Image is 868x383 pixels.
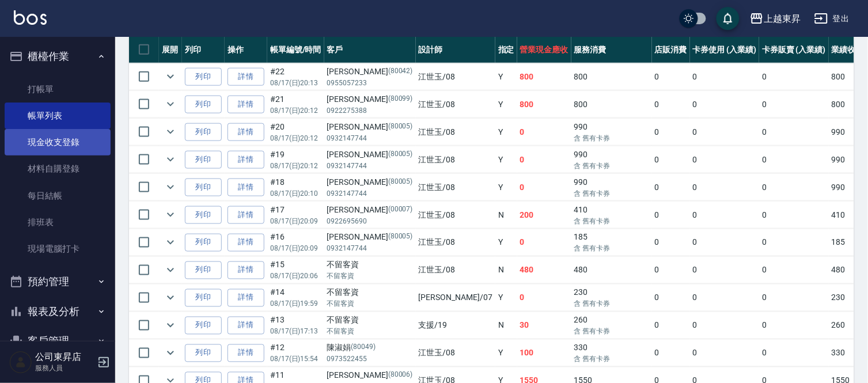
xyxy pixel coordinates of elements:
[270,216,321,226] p: 08/17 (日) 20:09
[495,202,517,229] td: N
[416,146,495,173] td: 江世玉 /08
[652,174,690,201] td: 0
[829,312,867,339] td: 260
[571,229,652,256] td: 185
[5,297,111,327] button: 報表及分析
[829,229,867,256] td: 185
[571,63,652,90] td: 800
[267,312,324,339] td: #13
[388,93,413,105] p: (80099)
[388,66,413,78] p: (80042)
[571,91,652,118] td: 800
[517,91,571,118] td: 800
[571,36,652,63] th: 服務消費
[185,123,222,141] button: 列印
[574,216,649,226] p: 含 舊有卡券
[388,121,413,133] p: (80005)
[327,244,413,254] p: 0932147744
[829,202,867,229] td: 410
[517,202,571,229] td: 200
[270,78,321,88] p: 08/17 (日) 20:13
[327,204,413,216] div: [PERSON_NAME]
[185,151,222,169] button: 列印
[495,146,517,173] td: Y
[517,285,571,312] td: 0
[759,340,829,367] td: 0
[652,63,690,90] td: 0
[228,68,264,86] a: 詳情
[5,326,111,356] button: 客戶管理
[327,327,413,337] p: 不留客資
[327,232,413,244] div: [PERSON_NAME]
[759,91,829,118] td: 0
[574,354,649,365] p: 含 舊有卡券
[690,257,760,284] td: 0
[228,289,264,307] a: 詳情
[228,96,264,113] a: 詳情
[574,327,649,337] p: 含 舊有卡券
[517,174,571,201] td: 0
[517,36,571,63] th: 營業現金應收
[495,340,517,367] td: Y
[270,105,321,116] p: 08/17 (日) 20:12
[517,63,571,90] td: 800
[327,314,413,327] div: 不留客資
[327,216,413,226] p: 0922695690
[228,123,264,141] a: 詳情
[571,119,652,146] td: 990
[267,340,324,367] td: #12
[717,7,740,30] button: save
[759,146,829,173] td: 0
[495,91,517,118] td: Y
[388,370,413,382] p: (80006)
[327,188,413,199] p: 0932147744
[517,257,571,284] td: 480
[495,119,517,146] td: Y
[228,234,264,252] a: 詳情
[690,91,760,118] td: 0
[185,261,222,279] button: 列印
[690,174,760,201] td: 0
[495,312,517,339] td: N
[495,36,517,63] th: 指定
[267,202,324,229] td: #17
[416,257,495,284] td: 江世玉 /08
[327,149,413,161] div: [PERSON_NAME]
[829,91,867,118] td: 800
[228,261,264,279] a: 詳情
[690,229,760,256] td: 0
[267,257,324,284] td: #15
[759,36,829,63] th: 卡券販賣 (入業績)
[5,103,111,129] a: 帳單列表
[162,179,179,196] button: expand row
[162,68,179,85] button: expand row
[495,174,517,201] td: Y
[571,312,652,339] td: 260
[5,156,111,182] a: 材料自購登錄
[574,188,649,199] p: 含 舊有卡券
[759,119,829,146] td: 0
[327,133,413,143] p: 0932147744
[270,299,321,309] p: 08/17 (日) 19:59
[690,63,760,90] td: 0
[690,340,760,367] td: 0
[652,36,690,63] th: 店販消費
[690,312,760,339] td: 0
[162,234,179,251] button: expand row
[327,121,413,133] div: [PERSON_NAME]
[571,285,652,312] td: 230
[327,342,413,354] div: 陳淑娟
[571,174,652,201] td: 990
[162,151,179,168] button: expand row
[517,229,571,256] td: 0
[759,312,829,339] td: 0
[690,285,760,312] td: 0
[327,299,413,309] p: 不留客資
[571,202,652,229] td: 410
[690,202,760,229] td: 0
[228,151,264,169] a: 詳情
[327,370,413,382] div: [PERSON_NAME]
[652,229,690,256] td: 0
[829,257,867,284] td: 480
[351,342,376,354] p: (80049)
